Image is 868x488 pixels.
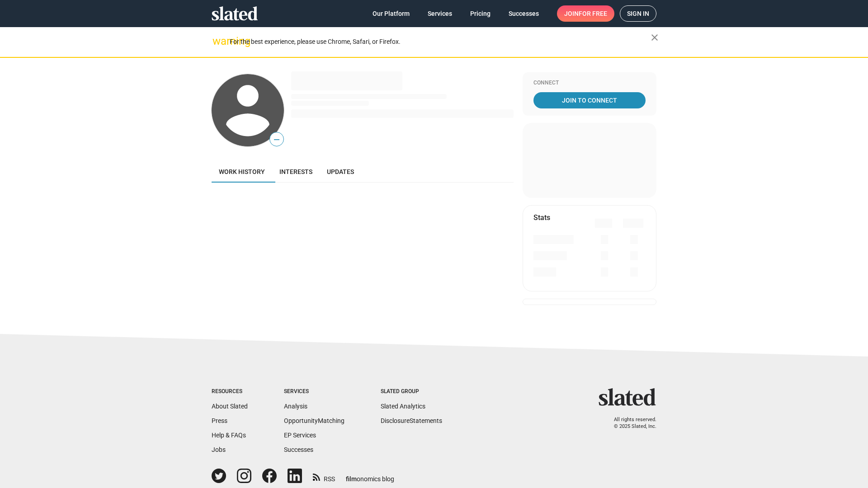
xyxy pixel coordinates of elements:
a: Successes [501,5,546,22]
a: RSS [313,469,335,483]
a: Services [420,5,459,22]
span: Our Platform [373,5,410,22]
span: Successes [509,5,539,22]
mat-icon: warning [212,36,223,47]
span: film [346,475,357,483]
div: Connect [533,80,646,87]
div: For the best experience, please use Chrome, Safari, or Firefox. [230,36,651,48]
span: Updates [327,168,354,175]
a: Slated Analytics [381,403,425,410]
a: Press [212,417,227,424]
p: All rights reserved. © 2025 Slated, Inc. [604,417,656,430]
span: Join [564,5,607,22]
span: Interests [279,168,312,175]
a: EP Services [284,432,316,439]
a: Help & FAQs [212,432,246,439]
a: Updates [320,161,361,183]
a: Sign in [620,5,656,22]
a: About Slated [212,403,248,410]
a: Joinfor free [557,5,614,22]
a: Successes [284,446,313,453]
div: Resources [212,388,248,395]
span: for free [579,5,607,22]
mat-icon: close [649,32,660,43]
span: Sign in [627,6,649,21]
span: Join To Connect [535,92,644,108]
a: Our Platform [365,5,417,22]
span: Pricing [470,5,491,22]
span: Work history [219,168,265,175]
a: Join To Connect [533,92,646,108]
div: Slated Group [381,388,442,395]
a: Jobs [212,446,226,453]
a: Pricing [463,5,498,22]
span: — [270,134,283,145]
a: Work history [212,161,272,183]
a: Interests [272,161,320,183]
a: DisclosureStatements [381,417,442,424]
mat-card-title: Stats [533,213,550,222]
div: Services [284,388,344,395]
a: Analysis [284,403,307,410]
span: Services [428,5,452,22]
a: OpportunityMatching [284,417,344,424]
a: filmonomics blog [346,468,394,483]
